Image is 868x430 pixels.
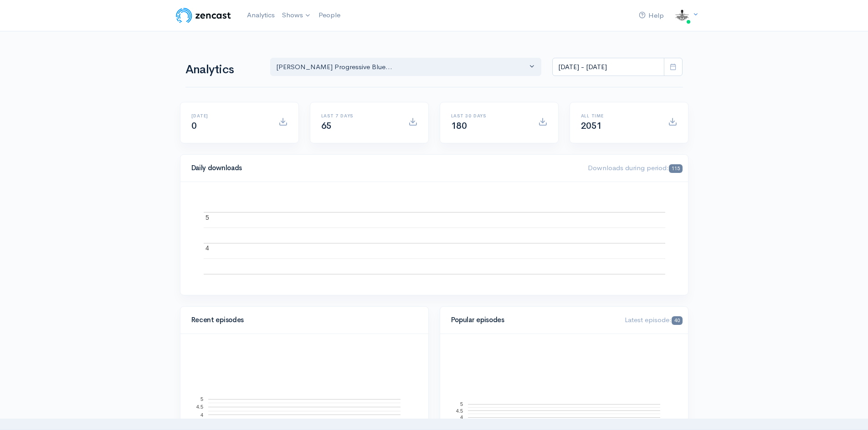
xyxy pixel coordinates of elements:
[456,408,462,413] text: 4.5
[185,63,259,76] h1: Analytics
[191,113,267,118] h6: [DATE]
[175,6,232,25] img: ZenCast Logo
[451,120,467,132] span: 180
[588,163,682,172] span: Downloads during period:
[200,412,203,417] text: 4
[200,396,203,402] text: 5
[205,213,209,221] text: 5
[451,113,527,118] h6: Last 30 days
[196,404,203,410] text: 4.5
[635,6,668,25] a: Help
[669,164,682,173] span: 115
[270,58,542,76] button: T Shaw's Progressive Blue...
[625,315,682,324] span: Latest episode:
[581,120,602,132] span: 2051
[191,164,577,172] h4: Daily downloads
[581,113,657,118] h6: All time
[243,5,278,25] a: Analytics
[672,316,682,325] span: 40
[837,399,859,421] iframe: gist-messenger-bubble-iframe
[315,5,344,25] a: People
[205,244,209,252] text: 4
[191,193,677,284] svg: A chart.
[451,316,614,324] h4: Popular episodes
[460,401,462,407] text: 5
[278,5,315,25] a: Shows
[321,113,397,118] h6: Last 7 days
[276,62,528,72] div: [PERSON_NAME] Progressive Blue...
[321,120,332,132] span: 65
[191,316,412,324] h4: Recent episodes
[460,415,462,420] text: 4
[552,58,664,76] input: analytics date range selector
[191,120,197,132] span: 0
[673,6,691,25] img: ...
